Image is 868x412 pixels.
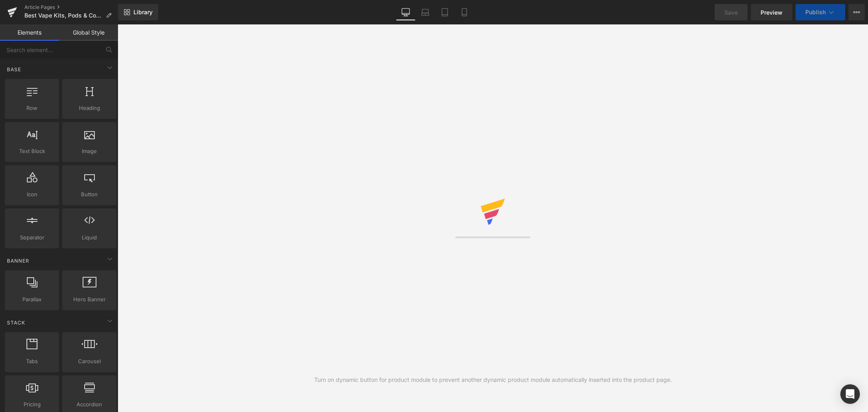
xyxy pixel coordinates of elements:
[6,319,26,327] span: Stack
[24,12,103,19] span: Best Vape Kits, Pods & Coils for Double Drip E-Liquids
[118,4,158,20] a: New Library
[415,4,435,20] a: Laptop
[396,4,415,20] a: Desktop
[840,384,860,404] div: Open Intercom Messenger
[65,147,114,156] span: Image
[751,4,792,20] a: Preview
[65,104,114,112] span: Heading
[65,233,114,242] span: Liquid
[7,400,57,409] span: Pricing
[7,233,57,242] span: Separator
[7,104,57,112] span: Row
[724,8,738,17] span: Save
[7,295,57,304] span: Parallax
[65,295,114,304] span: Hero Banner
[7,357,57,366] span: Tabs
[7,147,57,156] span: Text Block
[455,4,474,20] a: Mobile
[6,257,30,265] span: Banner
[7,190,57,199] span: Icon
[65,190,114,199] span: Button
[314,375,672,384] div: Turn on dynamic button for product module to prevent another dynamic product module automatically...
[761,8,783,17] span: Preview
[796,4,845,20] button: Publish
[24,4,118,11] a: Article Pages
[435,4,455,20] a: Tablet
[65,400,114,409] span: Accordion
[59,24,118,41] a: Global Style
[65,357,114,366] span: Carousel
[848,4,865,20] button: More
[133,9,153,16] span: Library
[6,66,22,73] span: Base
[805,9,826,15] span: Publish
